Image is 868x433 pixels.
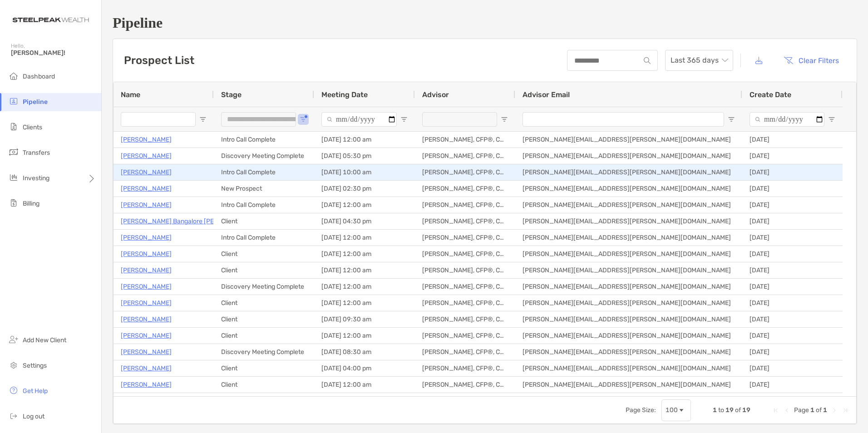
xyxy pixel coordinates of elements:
div: [DATE] [742,164,843,180]
span: of [735,406,741,414]
input: Create Date Filter Input [750,112,824,127]
div: 100 [666,406,678,414]
div: [DATE] 12:00 am [314,246,415,262]
div: [PERSON_NAME], CFP®, CDFA® [415,344,515,360]
img: logout icon [8,410,19,421]
span: Page [794,406,809,414]
p: [PERSON_NAME] [121,265,172,276]
div: [PERSON_NAME][EMAIL_ADDRESS][PERSON_NAME][DOMAIN_NAME] [515,344,742,360]
div: Last Page [842,407,849,414]
img: pipeline icon [8,96,19,107]
a: [PERSON_NAME] [121,314,172,325]
div: [PERSON_NAME], CFP®, CDFA® [415,181,515,197]
div: Client [214,393,314,409]
div: First Page [772,407,779,414]
div: [DATE] 12:00 am [314,230,415,246]
div: [DATE] 09:30 am [314,311,415,327]
button: Open Filter Menu [400,116,408,123]
div: Intro Call Complete [214,132,314,148]
div: [PERSON_NAME], CFP®, CDFA® [415,197,515,213]
div: [PERSON_NAME], CFP®, CDFA® [415,328,515,344]
img: Zoe Logo [11,4,90,36]
a: [PERSON_NAME] [121,183,172,194]
div: Client [214,328,314,344]
div: [DATE] [742,393,843,409]
div: [DATE] 10:00 am [314,164,415,180]
p: [PERSON_NAME] [121,167,172,178]
img: add_new_client icon [8,334,19,345]
div: Discovery Meeting Complete [214,148,314,164]
div: [PERSON_NAME], CFP®, CDFA® [415,164,515,180]
div: Client [214,213,314,229]
div: [DATE] 12:00 am [314,328,415,344]
span: Log out [23,413,44,420]
div: [PERSON_NAME], CFP®, CDFA® [415,279,515,295]
a: [PERSON_NAME] [121,199,172,211]
p: [PERSON_NAME] [121,379,172,390]
div: [PERSON_NAME], CFP®, CDFA® [415,246,515,262]
img: investing icon [8,172,19,183]
a: [PERSON_NAME] [121,363,172,374]
span: Advisor Email [523,90,570,99]
a: [PERSON_NAME] [121,134,172,145]
div: [PERSON_NAME][EMAIL_ADDRESS][PERSON_NAME][DOMAIN_NAME] [515,230,742,246]
button: Open Filter Menu [300,116,307,123]
div: [PERSON_NAME], CFP®, CDFA® [415,148,515,164]
div: [DATE] [742,279,843,295]
div: Client [214,246,314,262]
div: [DATE] 12:00 am [314,279,415,295]
div: [DATE] [742,360,843,376]
div: [PERSON_NAME][EMAIL_ADDRESS][PERSON_NAME][DOMAIN_NAME] [515,164,742,180]
img: billing icon [8,197,19,208]
span: 1 [810,406,814,414]
a: [PERSON_NAME] [121,297,172,309]
div: [DATE] 04:30 pm [314,213,415,229]
span: Name [121,90,140,99]
a: [PERSON_NAME] [121,232,172,243]
div: [PERSON_NAME], CFP®, CDFA® [415,262,515,278]
div: [DATE] [742,181,843,197]
a: [PERSON_NAME] [121,395,172,407]
p: [PERSON_NAME] Bangalore [PERSON_NAME] [121,216,255,227]
div: [DATE] 04:00 pm [314,360,415,376]
a: [PERSON_NAME] [121,248,172,260]
img: settings icon [8,359,19,370]
div: [PERSON_NAME], CFP®, CDFA® [415,295,515,311]
a: [PERSON_NAME] [121,330,172,341]
span: Get Help [23,387,48,395]
div: [DATE] [742,295,843,311]
div: [DATE] [742,328,843,344]
span: 19 [725,406,734,414]
button: Open Filter Menu [828,116,835,123]
div: Client [214,262,314,278]
div: [DATE] [742,262,843,278]
span: Dashboard [23,73,55,80]
a: [PERSON_NAME] [121,346,172,358]
input: Meeting Date Filter Input [321,112,397,127]
span: Stage [221,90,242,99]
div: Intro Call Complete [214,230,314,246]
div: Page Size [661,399,691,421]
div: [PERSON_NAME][EMAIL_ADDRESS][PERSON_NAME][DOMAIN_NAME] [515,360,742,376]
div: [PERSON_NAME][EMAIL_ADDRESS][PERSON_NAME][DOMAIN_NAME] [515,377,742,393]
div: [PERSON_NAME], CFP®, CDFA® [415,230,515,246]
div: Client [214,360,314,376]
div: Discovery Meeting Complete [214,279,314,295]
img: clients icon [8,121,19,132]
div: [DATE] [742,197,843,213]
span: Pipeline [23,98,48,106]
span: Clients [23,123,42,131]
div: [PERSON_NAME], CFP®, CDFA® [415,311,515,327]
div: [DATE] [742,148,843,164]
img: get-help icon [8,385,19,396]
img: transfers icon [8,147,19,157]
div: [DATE] [742,132,843,148]
div: [PERSON_NAME], CFP®, CDFA® [415,377,515,393]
